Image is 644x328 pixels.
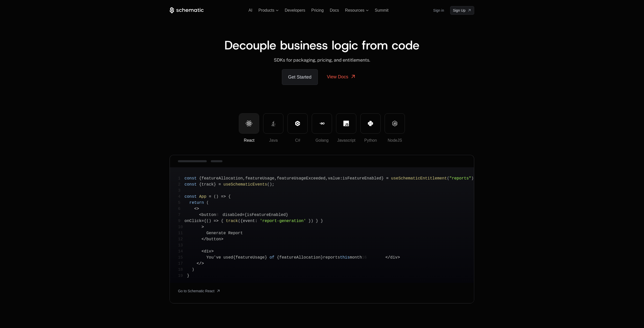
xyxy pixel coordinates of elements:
[269,182,272,187] span: )
[330,8,339,12] a: Docs
[221,219,223,223] span: {
[265,255,267,260] span: }
[238,219,240,223] span: (
[239,113,259,134] button: React
[178,206,184,212] span: 6
[178,175,184,181] span: 1
[201,219,204,223] span: =
[449,176,471,181] span: "reports"
[277,176,325,181] span: featureUsageExceeded
[178,200,184,206] span: 5
[243,176,245,181] span: ,
[308,219,311,223] span: }
[312,137,332,143] div: Golang
[219,182,221,187] span: =
[336,113,356,134] button: Javascript
[201,213,216,217] span: button
[242,213,244,217] span: =
[287,113,308,134] button: C#
[178,181,184,188] span: 2
[260,219,306,223] span: 'report-generation'
[269,255,274,260] span: of
[321,219,323,223] span: }
[184,182,197,187] span: const
[245,176,274,181] span: featureUsage
[209,194,211,199] span: =
[197,207,199,211] span: >
[214,219,218,223] span: =>
[204,219,206,223] span: {
[178,248,187,254] span: 14
[239,137,259,143] div: React
[199,194,206,199] span: App
[199,176,202,181] span: {
[263,137,283,143] div: Java
[178,188,184,194] span: 3
[321,255,323,260] span: }
[279,255,321,260] span: featureAllocation
[201,237,204,242] span: <
[204,237,206,242] span: /
[206,255,214,260] span: You
[197,261,199,266] span: <
[340,176,343,181] span: :
[178,236,187,242] span: 12
[199,213,202,217] span: <
[274,176,277,181] span: ,
[224,37,420,53] span: Decouple business logic from code
[375,8,388,12] a: Summit
[336,137,356,143] div: Javascript
[385,137,405,143] div: NodeJS
[178,273,187,279] span: 19
[450,6,474,15] a: [object Object]
[178,254,187,261] span: 15
[274,57,370,63] span: SDKs for packaging, pricing, and entitlements.
[328,176,340,181] span: value
[199,261,202,266] span: /
[184,194,197,199] span: const
[285,8,305,12] a: Developers
[321,69,362,84] a: View Docs
[211,249,214,254] span: >
[221,237,223,242] span: >
[206,237,221,242] span: button
[362,254,371,261] span: 16
[282,69,318,85] a: Get Started
[184,219,201,223] span: onClick
[447,176,449,181] span: (
[209,219,211,223] span: )
[223,213,242,217] span: disabled
[263,113,283,134] button: Java
[385,255,388,260] span: <
[398,255,400,260] span: >
[178,194,184,200] span: 4
[178,288,214,294] span: Go to Schematic React
[216,194,219,199] span: )
[178,230,187,236] span: 11
[216,212,223,218] span: 8
[214,194,216,199] span: (
[385,113,405,134] button: NodeJS
[178,224,187,230] span: 10
[201,176,243,181] span: featureAllocation
[206,231,226,235] span: Generate
[255,219,258,223] span: :
[228,194,231,199] span: {
[201,182,214,187] span: track
[178,267,187,273] span: 18
[258,8,274,13] span: Products
[178,287,220,295] a: [object Object]
[311,8,324,12] a: Pricing
[221,194,226,199] span: =>
[226,219,238,223] span: track
[201,249,204,254] span: <
[248,8,252,12] a: AI
[453,8,466,13] span: Sign Up
[277,255,279,260] span: {
[204,249,211,254] span: div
